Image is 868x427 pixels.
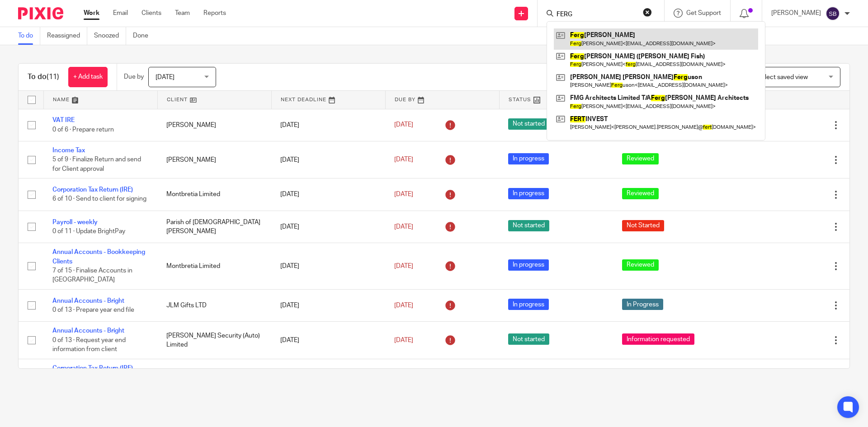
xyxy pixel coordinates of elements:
[622,299,663,310] span: In Progress
[157,290,271,322] td: JLM Gifts LTD
[157,359,271,396] td: [PERSON_NAME] Security (Auto) Limited
[394,156,413,163] span: [DATE]
[52,249,145,264] a: Annual Accounts - Bookkeeping Clients
[622,259,659,271] span: Reviewed
[826,6,840,21] img: svg%3E
[133,27,155,45] a: Done
[142,9,161,18] a: Clients
[52,157,141,173] span: 5 of 9 · Finalize Return and send for Client approval
[52,117,75,123] a: VAT IRE
[508,299,549,310] span: In progress
[84,9,99,18] a: Work
[113,9,128,18] a: Email
[394,122,413,128] span: [DATE]
[52,219,98,225] a: Payroll - weekly
[52,267,132,283] span: 7 of 15 · Finalise Accounts in [GEOGRAPHIC_DATA]
[271,178,385,211] td: [DATE]
[508,259,549,271] span: In progress
[643,8,652,17] button: Clear
[394,337,413,343] span: [DATE]
[394,263,413,269] span: [DATE]
[157,178,271,211] td: Montbretia Limited
[271,109,385,141] td: [DATE]
[52,365,133,371] a: Corporation Tax Return (IRE)
[271,211,385,243] td: [DATE]
[508,153,549,164] span: In progress
[52,298,124,304] a: Annual Accounts - Bright
[94,27,126,45] a: Snoozed
[771,9,821,18] p: [PERSON_NAME]
[508,220,549,231] span: Not started
[508,333,549,345] span: Not started
[757,74,808,80] span: Select saved view
[52,228,125,235] span: 0 of 11 · Update BrightPay
[52,196,146,202] span: 6 of 10 · Send to client for signing
[47,27,87,45] a: Reassigned
[52,307,134,313] span: 0 of 13 · Prepare year end file
[271,322,385,359] td: [DATE]
[52,187,133,193] a: Corporation Tax Return (IRE)
[68,67,108,87] a: + Add task
[124,72,144,81] p: Due by
[394,224,413,230] span: [DATE]
[18,7,63,19] img: Pixie
[622,153,659,164] span: Reviewed
[508,188,549,199] span: In progress
[622,220,664,231] span: Not Started
[157,109,271,141] td: [PERSON_NAME]
[622,333,694,345] span: Information requested
[157,141,271,178] td: [PERSON_NAME]
[28,72,59,82] h1: To do
[622,188,659,199] span: Reviewed
[47,73,59,80] span: (11)
[394,191,413,197] span: [DATE]
[157,243,271,290] td: Montbretia Limited
[271,290,385,322] td: [DATE]
[157,211,271,243] td: Parish of [DEMOGRAPHIC_DATA][PERSON_NAME]
[52,328,124,334] a: Annual Accounts - Bright
[175,9,190,18] a: Team
[203,9,226,18] a: Reports
[271,359,385,396] td: [DATE]
[18,27,40,45] a: To do
[271,243,385,290] td: [DATE]
[394,302,413,309] span: [DATE]
[157,322,271,359] td: [PERSON_NAME] Security (Auto) Limited
[52,337,126,353] span: 0 of 13 · Request year end information from client
[556,11,637,19] input: Search
[508,118,549,130] span: Not started
[52,147,85,154] a: Income Tax
[686,10,721,16] span: Get Support
[271,141,385,178] td: [DATE]
[156,74,175,80] span: [DATE]
[52,127,114,133] span: 0 of 6 · Prepare return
